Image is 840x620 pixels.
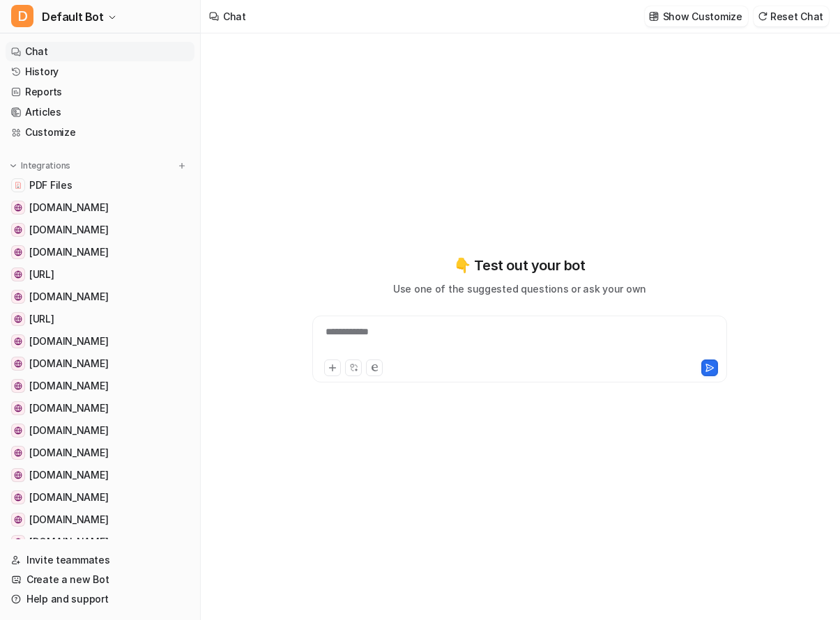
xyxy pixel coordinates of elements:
[6,198,194,217] a: meet.google.com[DOMAIN_NAME]
[14,337,22,346] img: amplitude.com
[754,6,829,26] button: Reset Chat
[393,281,646,296] p: Use one of the suggested questions or ask your own
[29,268,54,281] span: [URL]
[14,248,22,256] img: www.atlassian.com
[29,357,108,371] span: [DOMAIN_NAME]
[29,201,108,215] span: [DOMAIN_NAME]
[6,62,194,82] a: History
[6,265,194,284] a: dashboard.eesel.ai[URL]
[14,471,22,479] img: www.npmjs.com
[6,287,194,307] a: www.intercom.com[DOMAIN_NAME]
[6,488,194,507] a: faq.heartandsoil.co[DOMAIN_NAME]
[6,82,194,102] a: Reports
[14,315,22,323] img: www.eesel.ai
[29,178,72,192] span: PDF Files
[14,270,22,279] img: dashboard.eesel.ai
[645,6,748,26] button: Show Customize
[663,9,742,24] p: Show Customize
[29,446,108,460] span: [DOMAIN_NAME]
[29,468,108,482] span: [DOMAIN_NAME]
[6,532,194,552] a: www.example.com[DOMAIN_NAME]
[758,11,768,22] img: reset
[6,421,194,440] a: codesandbox.io[DOMAIN_NAME]
[14,493,22,502] img: faq.heartandsoil.co
[14,449,22,457] img: www.programiz.com
[177,161,187,171] img: menu_add.svg
[29,513,108,527] span: [DOMAIN_NAME]
[14,426,22,435] img: codesandbox.io
[21,160,70,171] p: Integrations
[6,309,194,329] a: www.eesel.ai[URL]
[29,290,108,304] span: [DOMAIN_NAME]
[29,424,108,437] span: [DOMAIN_NAME]
[29,379,108,393] span: [DOMAIN_NAME]
[14,516,22,524] img: gorgiasio.webflow.io
[6,510,194,529] a: gorgiasio.webflow.io[DOMAIN_NAME]
[14,404,22,412] img: mail.google.com
[649,11,659,22] img: customize
[6,42,194,61] a: Chat
[14,359,22,368] img: chatgpt.com
[6,550,194,570] a: Invite teammates
[14,181,22,189] img: PDF Files
[6,465,194,485] a: www.npmjs.com[DOMAIN_NAME]
[29,535,108,549] span: [DOMAIN_NAME]
[6,242,194,262] a: www.atlassian.com[DOMAIN_NAME]
[6,220,194,240] a: github.com[DOMAIN_NAME]
[6,102,194,122] a: Articles
[454,255,585,276] p: 👇 Test out your bot
[6,332,194,351] a: amplitude.com[DOMAIN_NAME]
[6,123,194,142] a: Customize
[6,398,194,418] a: mail.google.com[DOMAIN_NAME]
[29,401,108,415] span: [DOMAIN_NAME]
[14,293,22,301] img: www.intercom.com
[29,334,108,348] span: [DOMAIN_NAME]
[14,382,22,390] img: www.figma.com
[6,354,194,373] a: chatgpt.com[DOMAIN_NAME]
[6,589,194,609] a: Help and support
[29,312,54,326] span: [URL]
[6,176,194,195] a: PDF FilesPDF Files
[14,203,22,212] img: meet.google.com
[6,376,194,396] a: www.figma.com[DOMAIN_NAME]
[29,245,108,259] span: [DOMAIN_NAME]
[8,161,18,171] img: expand menu
[42,7,104,26] span: Default Bot
[223,9,246,24] div: Chat
[6,159,75,173] button: Integrations
[29,223,108,237] span: [DOMAIN_NAME]
[29,490,108,504] span: [DOMAIN_NAME]
[14,538,22,546] img: www.example.com
[6,443,194,463] a: www.programiz.com[DOMAIN_NAME]
[6,570,194,589] a: Create a new Bot
[14,226,22,234] img: github.com
[11,5,33,27] span: D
